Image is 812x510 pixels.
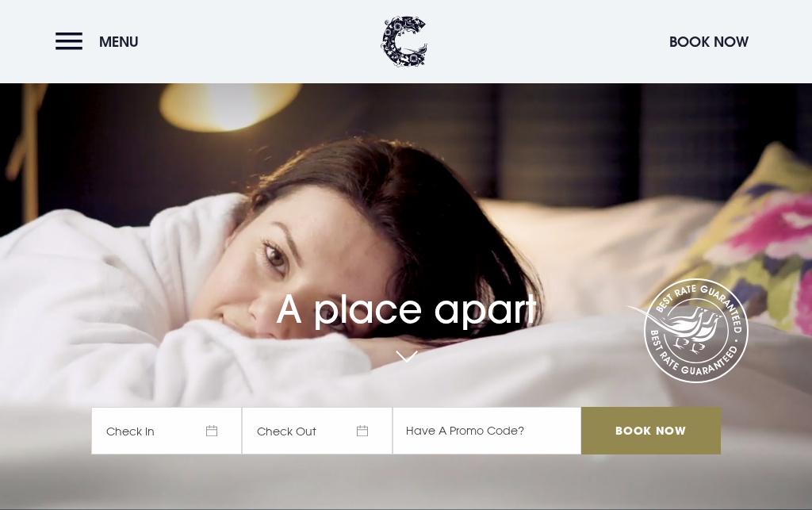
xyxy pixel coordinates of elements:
[91,407,242,454] span: Check In
[381,16,428,67] img: Clandeboye Lodge
[242,407,393,454] span: Check Out
[99,33,139,51] span: Menu
[661,25,756,59] button: Book Now
[91,256,721,332] h1: A place apart
[393,407,581,454] input: Have A Promo Code?
[581,407,721,454] input: Book Now
[56,25,147,59] button: Menu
